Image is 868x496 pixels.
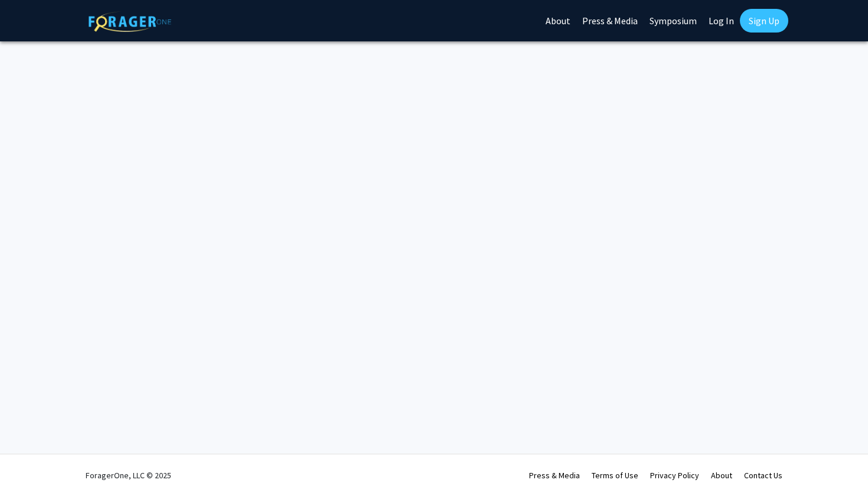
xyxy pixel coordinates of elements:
a: Privacy Policy [650,470,699,481]
a: Terms of Use [592,470,638,481]
a: Contact Us [744,470,782,481]
a: Press & Media [529,470,580,481]
a: About [711,470,732,481]
div: ForagerOne, LLC © 2025 [86,455,171,496]
img: ForagerOne Logo [89,11,171,32]
a: Sign Up [740,9,788,33]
